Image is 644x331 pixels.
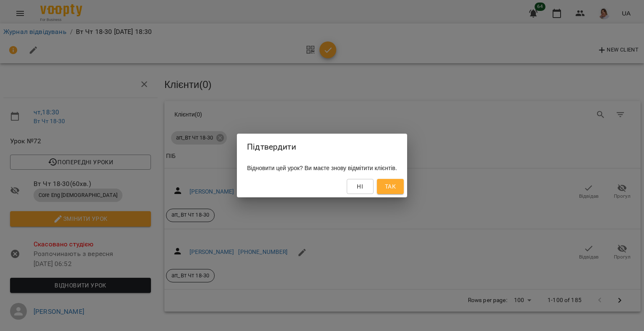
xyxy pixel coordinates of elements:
[357,181,363,191] span: Ні
[377,179,404,194] button: Так
[237,160,407,176] div: Відновити цей урок? Ви маєте знову відмітити клієнтів.
[347,179,374,194] button: Ні
[385,181,396,191] span: Так
[247,140,397,153] h2: Підтвердити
